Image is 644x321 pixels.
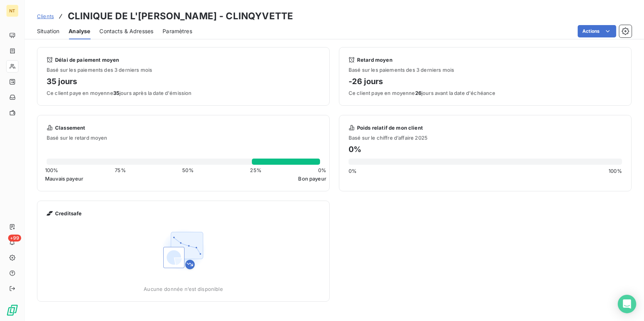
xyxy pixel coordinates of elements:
[144,286,223,292] span: Aucune donnée n’est disponible
[349,67,622,73] span: Basé sur les paiements des 3 derniers mois
[182,167,193,173] span: 50 %
[357,125,423,131] span: Poids relatif de mon client
[68,9,293,23] h3: CLINIQUE DE L'[PERSON_NAME] - CLINQYVETTE
[47,75,320,88] h4: 35 jours
[349,135,622,141] span: Basé sur le chiffre d’affaire 2025
[45,176,83,182] span: Mauvais payeur
[113,90,119,96] span: 35
[55,210,82,216] span: Creditsafe
[609,168,622,174] span: 100 %
[47,90,320,96] span: Ce client paye en moyenne jours après la date d'émission
[250,167,262,173] span: 25 %
[6,304,18,316] img: Logo LeanPay
[8,235,21,242] span: +99
[349,75,622,88] h4: -26 jours
[37,27,59,35] span: Situation
[37,135,329,141] span: Basé sur le retard moyen
[349,143,622,155] h4: 0 %
[6,5,18,17] div: NT
[159,226,208,275] img: Empty state
[99,27,153,35] span: Contacts & Adresses
[69,27,90,35] span: Analyse
[45,167,59,173] span: 100 %
[55,57,119,63] span: Délai de paiement moyen
[55,125,86,131] span: Classement
[115,167,126,173] span: 75 %
[415,90,421,96] span: 26
[578,25,616,37] button: Actions
[37,13,54,19] span: Clients
[357,57,392,63] span: Retard moyen
[163,27,192,35] span: Paramètres
[47,67,320,73] span: Basé sur les paiements des 3 derniers mois
[318,167,326,173] span: 0 %
[349,90,622,96] span: Ce client paye en moyenne jours avant la date d'échéance
[618,295,636,313] div: Open Intercom Messenger
[349,168,357,174] span: 0 %
[299,176,327,182] span: Bon payeur
[37,12,54,20] a: Clients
